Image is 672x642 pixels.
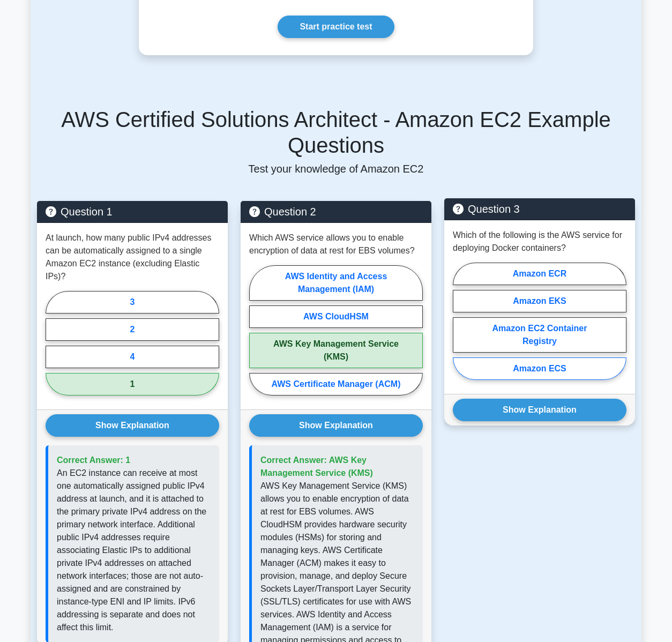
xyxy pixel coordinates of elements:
label: 2 [46,318,219,341]
p: At launch, how many public IPv4 addresses can be automatically assigned to a single Amazon EC2 in... [46,232,219,283]
h5: AWS Certified Solutions Architect - Amazon EC2 Example Questions [37,107,635,158]
label: Amazon ECS [453,357,626,380]
label: 1 [46,373,219,395]
button: Show Explanation [249,414,423,437]
h5: Question 3 [453,203,626,215]
p: Which AWS service allows you to enable encryption of data at rest for EBS volumes? [249,232,423,257]
span: Correct Answer: 1 [57,456,130,465]
span: Correct Answer: AWS Key Management Service (KMS) [260,456,373,477]
label: Amazon EKS [453,290,626,312]
p: Which of the following is the AWS service for deploying Docker containers? [453,229,626,255]
label: AWS Certificate Manager (ACM) [249,373,423,395]
p: An EC2 instance can receive at most one automatically assigned public IPv4 address at launch, and... [57,467,211,634]
label: 3 [46,291,219,313]
a: Start practice test [278,16,394,38]
label: AWS Identity and Access Management (IAM) [249,265,423,301]
p: Test your knowledge of Amazon EC2 [37,162,635,175]
label: AWS CloudHSM [249,305,423,328]
button: Show Explanation [46,414,219,437]
h5: Question 1 [46,205,219,218]
label: Amazon EC2 Container Registry [453,317,626,353]
button: Show Explanation [453,399,626,421]
label: Amazon ECR [453,263,626,285]
label: 4 [46,346,219,368]
h5: Question 2 [249,205,423,218]
label: AWS Key Management Service (KMS) [249,333,423,368]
